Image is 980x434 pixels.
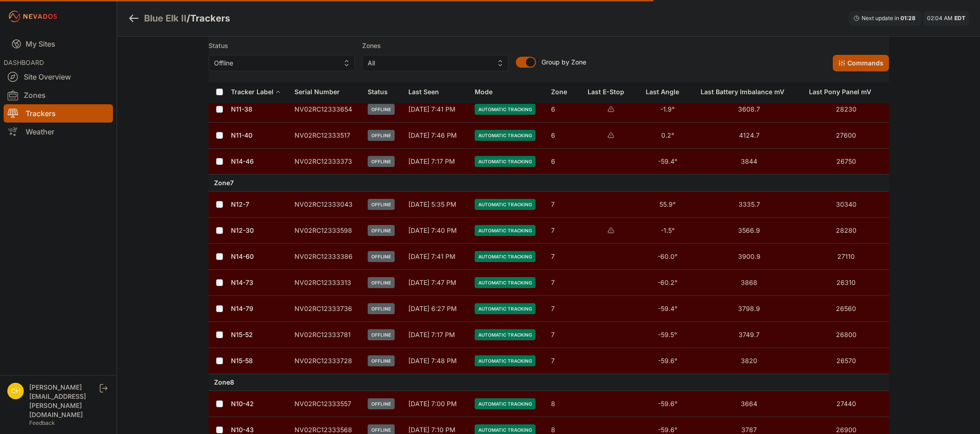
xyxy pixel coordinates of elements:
td: 3820 [695,348,803,374]
td: [DATE] 5:35 PM [403,192,469,218]
td: NV02RC12333728 [289,348,362,374]
td: 27600 [803,123,889,149]
span: Automatic Tracking [475,355,536,366]
td: 3798.9 [695,296,803,322]
td: 6 [546,123,582,149]
a: Blue Elk II [144,12,187,25]
span: Offline [368,355,395,366]
button: Serial Number [295,81,347,103]
td: NV02RC12333736 [289,296,362,322]
button: Last Angle [646,81,686,103]
div: Last E-Stop [588,87,624,96]
button: All [362,55,509,71]
a: N14-73 [231,279,253,286]
td: 3335.7 [695,192,803,218]
td: 28280 [803,218,889,244]
span: Offline [368,277,395,288]
img: chris.young@nevados.solar [7,383,24,399]
td: 27110 [803,244,889,270]
span: Automatic Tracking [475,104,536,115]
img: Nevados [7,9,59,24]
span: Next update in [862,15,899,21]
td: 7 [546,270,582,296]
td: 3844 [695,149,803,175]
span: Automatic Tracking [475,277,536,288]
td: -1.5° [640,218,695,244]
button: Last E-Stop [588,81,632,103]
td: 4124.7 [695,123,803,149]
td: 6 [546,149,582,175]
button: Tracker Label [231,81,281,103]
span: DASHBOARD [4,59,44,66]
span: Group by Zone [541,58,586,66]
td: 26570 [803,348,889,374]
td: 7 [546,192,582,218]
div: Serial Number [295,87,340,96]
div: 01 : 28 [900,15,917,22]
td: 26750 [803,149,889,175]
td: [DATE] 7:17 PM [403,149,469,175]
span: Automatic Tracking [475,156,536,167]
a: N14-46 [231,157,254,165]
td: [DATE] 6:27 PM [403,296,469,322]
td: NV02RC12333654 [289,96,362,123]
button: Commands [833,55,889,71]
a: Trackers [4,104,113,123]
span: Automatic Tracking [475,199,536,210]
td: 3749.7 [695,322,803,348]
td: [DATE] 7:41 PM [403,244,469,270]
td: NV02RC12333781 [289,322,362,348]
nav: Breadcrumb [128,6,230,30]
span: Offline [368,398,395,409]
td: 7 [546,244,582,270]
span: Offline [368,225,395,236]
td: 3608.7 [695,96,803,123]
a: N10-42 [231,400,254,407]
td: [DATE] 7:17 PM [403,322,469,348]
td: -1.9° [640,96,695,123]
td: 28230 [803,96,889,123]
span: Offline [368,130,395,141]
td: NV02RC12333043 [289,192,362,218]
td: 26560 [803,296,889,322]
td: 7 [546,322,582,348]
td: 3900.9 [695,244,803,270]
button: Offline [209,55,355,71]
button: Mode [475,81,500,103]
span: 02:04 AM [927,15,953,21]
span: All [368,58,490,69]
td: [DATE] 7:41 PM [403,96,469,123]
td: NV02RC12333386 [289,244,362,270]
td: [DATE] 7:47 PM [403,270,469,296]
span: Automatic Tracking [475,303,536,314]
td: NV02RC12333313 [289,270,362,296]
td: 3664 [695,391,803,417]
td: -59.5° [640,322,695,348]
td: [DATE] 7:46 PM [403,123,469,149]
span: Automatic Tracking [475,225,536,236]
button: Zone [551,81,574,103]
span: Offline [368,303,395,314]
td: 0.2° [640,123,695,149]
a: N12-30 [231,226,254,234]
button: Last Pony Panel mV [809,81,878,103]
button: Status [368,81,395,103]
div: Last Angle [646,87,679,96]
td: 26800 [803,322,889,348]
span: Offline [368,329,395,340]
td: 30340 [803,192,889,218]
td: NV02RC12333517 [289,123,362,149]
a: Site Overview [4,68,113,86]
div: Last Pony Panel mV [809,87,871,96]
div: Status [368,87,388,96]
td: 55.9° [640,192,695,218]
td: -59.6° [640,348,695,374]
td: 27440 [803,391,889,417]
label: Status [209,40,355,51]
span: / [187,12,190,25]
td: 7 [546,218,582,244]
td: 8 [546,391,582,417]
div: Last Seen [408,81,464,103]
td: NV02RC12333598 [289,218,362,244]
